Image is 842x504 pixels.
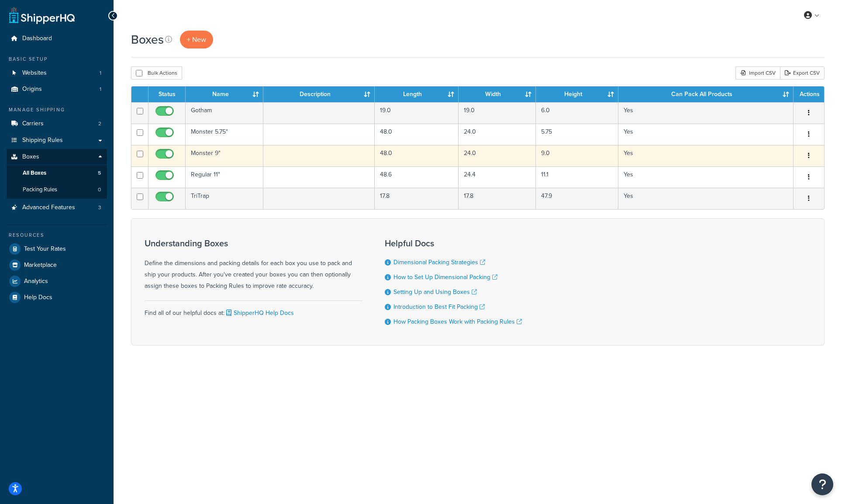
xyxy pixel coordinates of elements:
th: Width : activate to sort column ascending [459,86,536,102]
a: Introduction to Best Fit Packing [393,302,485,311]
span: 3 [98,204,101,211]
a: Analytics [7,273,107,289]
th: Height : activate to sort column ascending [536,86,618,102]
div: Manage Shipping [7,106,107,114]
a: + New [180,31,213,48]
td: 19.0 [375,102,459,124]
span: Shipping Rules [22,137,63,144]
a: Packing Rules 0 [7,182,107,198]
td: 48.0 [375,145,459,166]
div: Resources [7,231,107,239]
div: Basic Setup [7,55,107,63]
a: Boxes [7,149,107,165]
a: Shipping Rules [7,132,107,148]
td: Monster 9" [186,145,263,166]
a: Origins 1 [7,81,107,97]
span: Analytics [24,278,48,285]
td: 17.8 [375,188,459,209]
span: Test Your Rates [24,245,66,253]
a: Websites 1 [7,65,107,81]
td: Yes [618,124,794,145]
a: ShipperHQ Home [9,7,75,24]
th: Length : activate to sort column ascending [375,86,459,102]
span: Advanced Features [22,204,75,211]
a: Carriers 2 [7,116,107,132]
div: Import CSV [735,66,780,79]
td: Yes [618,145,794,166]
td: Gotham [186,102,263,124]
button: Open Resource Center [811,473,833,495]
th: Description : activate to sort column ascending [263,86,374,102]
td: 24.0 [459,124,536,145]
span: Packing Rules [23,186,57,193]
li: Packing Rules [7,182,107,198]
th: Name : activate to sort column ascending [186,86,263,102]
td: 47.9 [536,188,618,209]
td: 6.0 [536,102,618,124]
td: Regular 11" [186,166,263,188]
td: 24.4 [459,166,536,188]
td: Monster 5.75" [186,124,263,145]
a: Dashboard [7,31,107,47]
a: Setting Up and Using Boxes [393,287,477,297]
a: Marketplace [7,257,107,273]
a: Dimensional Packing Strategies [393,258,485,267]
a: How to Set Up Dimensional Packing [393,273,497,282]
td: 11.1 [536,166,618,188]
span: Websites [22,69,47,77]
span: 1 [100,86,101,93]
li: All Boxes [7,165,107,181]
td: 5.75 [536,124,618,145]
span: Dashboard [22,35,52,42]
span: Help Docs [24,294,52,301]
td: Yes [618,166,794,188]
td: TriTrap [186,188,263,209]
li: Carriers [7,116,107,132]
td: 48.0 [375,124,459,145]
td: 19.0 [459,102,536,124]
a: Advanced Features 3 [7,200,107,216]
a: All Boxes 5 [7,165,107,181]
td: 17.8 [459,188,536,209]
li: Boxes [7,149,107,199]
td: 9.0 [536,145,618,166]
a: ShipperHQ Help Docs [224,308,294,318]
span: 0 [98,186,101,193]
li: Advanced Features [7,200,107,216]
th: Actions [794,86,824,102]
td: 24.0 [459,145,536,166]
span: Origins [22,86,42,93]
div: Define the dimensions and packing details for each box you use to pack and ship your products. Af... [145,238,363,292]
a: Export CSV [780,66,825,79]
h3: Understanding Boxes [145,238,363,248]
th: Status [148,86,186,102]
span: Boxes [22,153,39,161]
a: How Packing Boxes Work with Packing Rules [393,317,522,326]
a: Test Your Rates [7,241,107,257]
span: 5 [98,169,101,177]
h3: Helpful Docs [385,238,522,248]
li: Origins [7,81,107,97]
td: 48.6 [375,166,459,188]
span: + New [187,35,206,45]
h1: Boxes [131,31,164,48]
td: Yes [618,102,794,124]
th: Can Pack All Products : activate to sort column ascending [618,86,794,102]
a: Help Docs [7,290,107,305]
td: Yes [618,188,794,209]
span: All Boxes [23,169,46,177]
span: Marketplace [24,262,57,269]
button: Bulk Actions [131,66,182,79]
span: Carriers [22,120,44,128]
span: 1 [100,69,101,77]
div: Find all of our helpful docs at: [145,300,363,319]
li: Websites [7,65,107,81]
span: 2 [98,120,101,128]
